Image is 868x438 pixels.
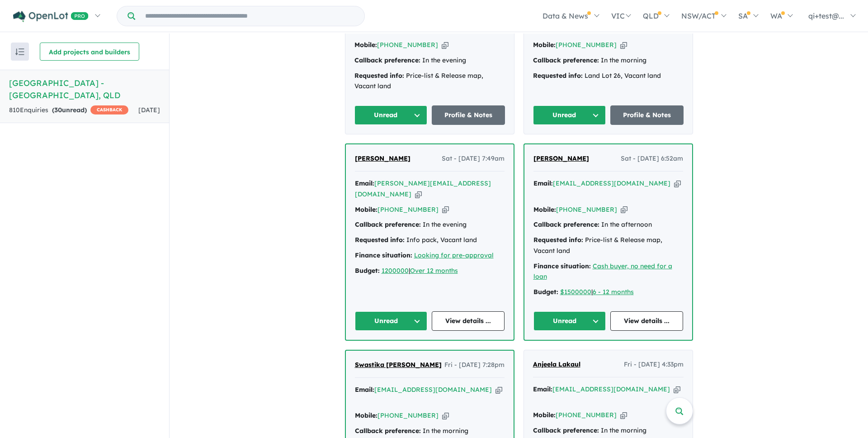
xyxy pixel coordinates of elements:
[621,153,683,164] span: Sat - [DATE] 6:52am
[533,71,583,80] strong: Requested info:
[377,41,438,49] a: [PHONE_NUMBER]
[410,267,458,275] a: Over 12 months
[90,105,128,114] span: CASHBACK
[556,41,617,49] a: [PHONE_NUMBER]
[355,219,505,230] div: In the evening
[533,205,556,214] strong: Mobile:
[355,153,410,164] a: [PERSON_NAME]
[354,105,428,125] button: Unread
[13,11,89,22] img: Openlot PRO Logo White
[374,386,492,394] a: [EMAIL_ADDRESS][DOMAIN_NAME]
[624,359,684,370] span: Fri - [DATE] 4:33pm
[674,179,681,188] button: Copy
[355,386,374,394] strong: Email:
[533,359,580,370] a: Anjeela Lakaul
[354,71,505,92] div: Price-list & Release map, Vacant land
[137,6,363,26] input: Try estate name, suburb, builder or developer
[610,105,684,125] a: Profile & Notes
[355,179,491,198] a: [PERSON_NAME][EMAIL_ADDRESS][DOMAIN_NAME]
[355,236,405,244] strong: Requested info:
[355,179,374,187] strong: Email:
[533,426,599,434] strong: Callback preference:
[533,153,589,164] a: [PERSON_NAME]
[495,385,502,395] button: Copy
[533,287,683,298] div: |
[382,267,409,275] a: 1200000
[533,41,556,49] strong: Mobile:
[533,262,591,270] strong: Finance situation:
[593,288,634,296] a: 6 - 12 months
[556,205,617,214] a: [PHONE_NUMBER]
[377,411,439,419] a: [PHONE_NUMBER]
[9,77,160,101] h5: [GEOGRAPHIC_DATA] - [GEOGRAPHIC_DATA] , QLD
[610,311,683,331] a: View details ...
[354,41,377,49] strong: Mobile:
[355,251,412,259] strong: Finance situation:
[355,360,442,371] a: Swastika [PERSON_NAME]
[355,361,442,369] span: Swastika [PERSON_NAME]
[808,11,844,20] span: qi+test@...
[355,266,505,276] div: |
[533,311,606,331] button: Unread
[415,190,422,199] button: Copy
[620,410,627,420] button: Copy
[40,43,139,61] button: Add projects and builders
[533,55,684,66] div: In the morning
[9,105,128,116] div: 810 Enquir ies
[54,106,62,114] span: 30
[355,311,428,331] button: Unread
[533,220,599,229] strong: Callback preference:
[533,179,553,187] strong: Email:
[533,235,683,257] div: Price-list & Release map, Vacant land
[533,262,672,281] a: Cash buyer, no need for a loan
[432,311,505,331] a: View details ...
[355,426,505,437] div: In the morning
[442,411,449,420] button: Copy
[355,154,410,162] span: [PERSON_NAME]
[414,251,494,259] a: Looking for pre-approval
[533,360,580,368] span: Anjeela Lakaul
[674,385,680,394] button: Copy
[533,385,552,393] strong: Email:
[355,220,421,229] strong: Callback preference:
[533,154,589,162] span: [PERSON_NAME]
[15,48,24,55] img: sort.svg
[355,235,505,246] div: Info pack, Vacant land
[533,425,684,436] div: In the morning
[556,411,617,419] a: [PHONE_NUMBER]
[442,153,505,164] span: Sat - [DATE] 7:49am
[355,411,377,419] strong: Mobile:
[442,205,449,214] button: Copy
[442,40,448,50] button: Copy
[354,55,505,66] div: In the evening
[552,385,670,393] a: [EMAIL_ADDRESS][DOMAIN_NAME]
[533,236,583,244] strong: Requested info:
[533,71,684,81] div: Land Lot 26, Vacant land
[533,288,558,296] strong: Budget:
[533,219,683,230] div: In the afternoon
[52,106,87,114] strong: ( unread)
[354,71,404,80] strong: Requested info:
[621,205,627,214] button: Copy
[355,205,377,214] strong: Mobile:
[444,360,505,371] span: Fri - [DATE] 7:28pm
[533,56,599,64] strong: Callback preference:
[355,267,380,275] strong: Budget:
[533,105,606,125] button: Unread
[377,205,439,214] a: [PHONE_NUMBER]
[355,427,421,435] strong: Callback preference:
[533,411,556,419] strong: Mobile:
[553,179,670,187] a: [EMAIL_ADDRESS][DOMAIN_NAME]
[354,56,420,64] strong: Callback preference:
[432,105,505,125] a: Profile & Notes
[620,40,627,50] button: Copy
[138,106,160,114] span: [DATE]
[560,288,591,296] a: $1500000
